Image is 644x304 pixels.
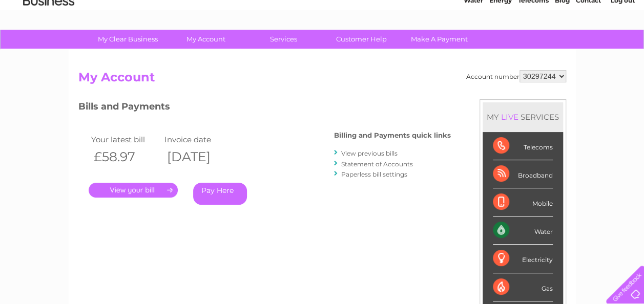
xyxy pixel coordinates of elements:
[86,30,170,49] a: My Clear Business
[555,44,570,51] a: Blog
[493,245,553,273] div: Electricity
[451,5,522,18] a: 0333 014 3131
[163,30,248,49] a: My Account
[493,188,553,216] div: Mobile
[80,6,565,50] div: Clear Business is a trading name of Verastar Limited (registered in [GEOGRAPHIC_DATA] No. 3667643...
[23,27,75,58] img: logo.png
[464,44,483,51] a: Water
[162,133,236,146] td: Invoice date
[499,112,521,122] div: LIVE
[493,273,553,301] div: Gas
[610,44,634,51] a: Log out
[241,30,326,49] a: Services
[319,30,404,49] a: Customer Help
[162,146,236,167] th: [DATE]
[493,160,553,188] div: Broadband
[576,44,601,51] a: Contact
[193,183,247,205] a: Pay Here
[334,132,451,139] h4: Billing and Payments quick links
[89,183,178,198] a: .
[341,170,407,178] a: Paperless bill settings
[466,70,566,82] div: Account number
[489,44,512,51] a: Energy
[89,146,162,167] th: £58.97
[78,70,566,90] h2: My Account
[341,149,398,157] a: View previous bills
[89,133,162,146] td: Your latest bill
[397,30,482,49] a: Make A Payment
[493,216,553,245] div: Water
[78,99,451,117] h3: Bills and Payments
[483,102,563,132] div: MY SERVICES
[341,160,413,168] a: Statement of Accounts
[518,44,549,51] a: Telecoms
[493,132,553,160] div: Telecoms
